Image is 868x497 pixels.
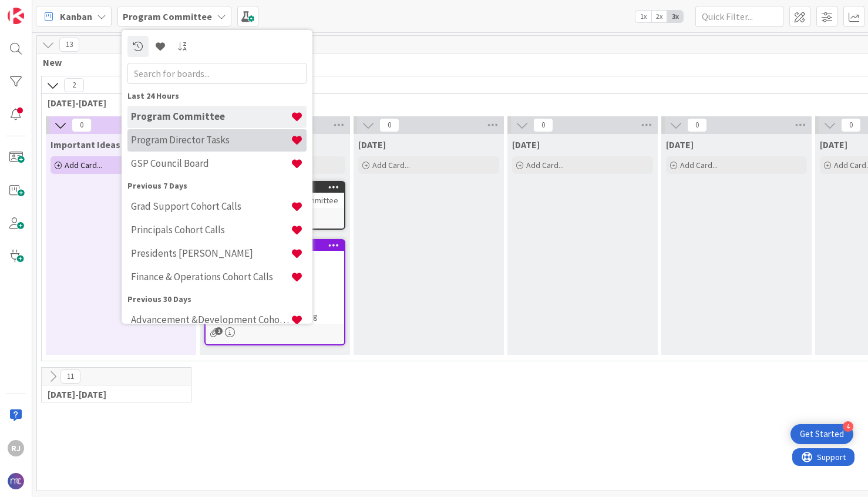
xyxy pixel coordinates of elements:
[48,388,176,400] span: 2024-2025
[72,118,92,132] span: 0
[372,160,410,170] span: Add Card...
[131,110,291,122] h4: Program Committee
[379,118,399,132] span: 0
[8,473,24,489] img: avatar
[131,224,291,236] h4: Principals Cohort Calls
[127,293,307,305] div: Previous 30 Days
[666,139,694,150] span: April 3rd
[533,118,553,132] span: 0
[687,118,707,132] span: 0
[25,2,53,16] span: Support
[695,6,783,27] input: Quick Filter...
[127,63,307,84] input: Search for boards...
[60,9,92,23] span: Kanban
[512,139,540,150] span: February 6th
[651,11,667,22] span: 2x
[131,200,291,212] h4: Grad Support Cohort Calls
[131,271,291,283] h4: Finance & Operations Cohort Calls
[127,180,307,192] div: Previous 7 Days
[64,78,84,92] span: 2
[841,118,861,132] span: 0
[680,160,718,170] span: Add Card...
[800,428,844,440] div: Get Started
[51,139,176,150] span: Important Ideas & Resources
[358,139,386,150] span: December 5th
[127,90,307,102] div: Last 24 Hours
[667,11,683,22] span: 3x
[131,134,291,146] h4: Program Director Tasks
[215,327,223,335] span: 2
[526,160,564,170] span: Add Card...
[131,157,291,169] h4: GSP Council Board
[59,38,79,52] span: 13
[65,160,102,170] span: Add Card...
[790,424,853,444] div: Open Get Started checklist, remaining modules: 4
[123,11,212,22] b: Program Committee
[8,440,24,456] div: RJ
[60,370,80,384] span: 11
[635,11,651,22] span: 1x
[131,247,291,259] h4: Presidents [PERSON_NAME]
[843,421,853,432] div: 4
[820,139,847,150] span: June 5th
[8,8,24,24] img: Visit kanbanzone.com
[131,314,291,325] h4: Advancement &Development Cohort Calls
